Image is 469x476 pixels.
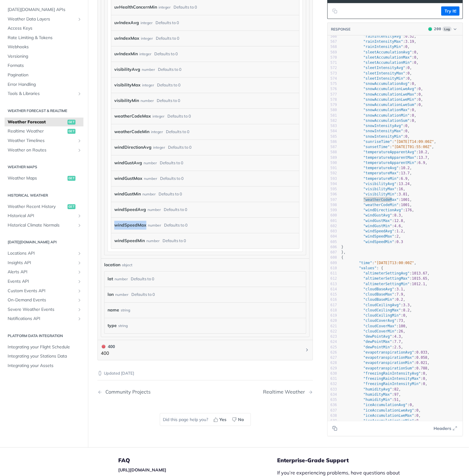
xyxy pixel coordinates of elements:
div: number [141,96,154,105]
span: : , [341,34,416,38]
div: 585 [328,134,337,139]
div: 592 [328,171,337,176]
span: 0 [412,118,414,123]
a: Weather on RoutesShow subpages for Weather on Routes [5,146,83,155]
div: Defaults to 0 [164,205,187,214]
span: : , [341,39,416,44]
span: 176 [405,208,412,212]
label: windDirectionAvg [114,143,152,152]
div: Defaults to 0 [159,190,182,198]
label: visibilityMin [114,96,139,105]
div: Defaults to 0 [167,112,191,121]
span: "windGustMin" [363,224,392,228]
span: 12.8 [394,219,403,223]
span: 0 [405,134,408,139]
span: Integrating your Stations Data [8,354,82,360]
a: Integrating your Flight Schedule [5,343,83,352]
span: "windGustMax" [363,219,392,223]
div: 574 [328,76,337,81]
span: 13.24 [399,182,410,186]
span: "rainIntensityMin" [363,45,403,49]
span: : , [341,145,434,149]
div: 591 [328,165,337,171]
div: 587 [328,144,337,150]
span: : , [341,103,423,107]
label: visibilityAvg [114,65,140,74]
div: 567 [328,39,337,44]
span: : , [341,187,405,191]
span: "rainIntensityMax" [363,39,403,44]
span: Formats [8,63,82,69]
label: weatherCodeMin [114,127,149,136]
span: Historical API [8,213,75,219]
span: 8.3 [394,213,401,218]
span: "snowAccumulationSum" [363,118,410,123]
button: Show subpages for On-Demand Events [77,298,82,303]
span: 3.81 [399,192,408,197]
span: 200 [434,27,441,31]
label: windGustMax [114,174,142,183]
a: Historical Climate NormalsShow subpages for Historical Climate Normals [5,221,83,230]
span: : , [341,50,419,54]
span: "snowAccumulationAvg" [363,82,410,86]
div: integer [153,143,165,152]
button: Headers [430,424,460,433]
h2: Weather Forecast & realtime [5,108,83,114]
div: number [142,65,155,74]
span: "weatherCodeMax" [363,198,399,202]
span: : , [341,124,410,128]
span: get [68,176,75,181]
label: uvHealthConcernMin [114,3,157,12]
div: Defaults to 0 [156,18,179,27]
span: Weather on Routes [8,147,75,153]
span: 0 [405,129,408,133]
div: 588 [328,150,337,155]
span: : , [341,76,412,81]
a: Rate Limiting & Tokens [5,33,83,42]
label: visibilityMax [114,81,141,89]
a: Historical APIShow subpages for Historical API [5,211,83,220]
span: : , [341,129,410,133]
span: 0 [419,92,421,96]
span: : , [341,203,412,207]
h2: Historical Weather [5,193,83,198]
div: 589 [328,155,337,160]
div: 577 [328,92,337,97]
div: 572 [328,66,337,71]
div: Defaults to 0 [166,127,189,136]
div: 599 [328,208,337,213]
span: 0 [419,97,421,102]
div: 593 [328,176,337,181]
span: "rainIntensityAvg" [363,34,403,38]
span: : , [341,213,403,218]
div: Defaults to 0 [174,3,197,12]
span: : , [341,166,412,170]
div: 570 [328,55,337,60]
div: 600 [328,213,337,218]
span: 0 [412,108,414,112]
a: Webhooks [5,43,83,52]
a: Access Keys [5,24,83,33]
span: 0 [405,124,408,128]
div: integer [139,49,151,58]
span: 0 [414,50,416,54]
a: Realtime Weatherget [5,127,83,136]
span: 0 [405,45,408,49]
span: Integrating your Flight Schedule [8,344,82,350]
div: Defaults to 0 [157,81,181,89]
button: Show subpages for Historical API [77,213,82,218]
span: 3.19 [405,39,414,44]
a: Integrating your Assets [5,361,83,370]
span: "sleetAccumulationMax" [363,55,412,60]
span: "sleetIntensityAvg" [363,66,405,70]
span: 0 [419,103,421,107]
span: Insights API [8,260,75,266]
a: Weather Data LayersShow subpages for Weather Data Layers [5,15,83,24]
span: "snowAccumulationMin" [363,113,410,118]
div: integer [151,127,163,136]
span: Access Keys [8,25,82,31]
a: Custom Events APIShow subpages for Custom Events API [5,286,83,296]
div: number [144,174,157,183]
button: Show subpages for Tools & Libraries [77,92,82,96]
button: Show subpages for Notifications API [77,317,82,322]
